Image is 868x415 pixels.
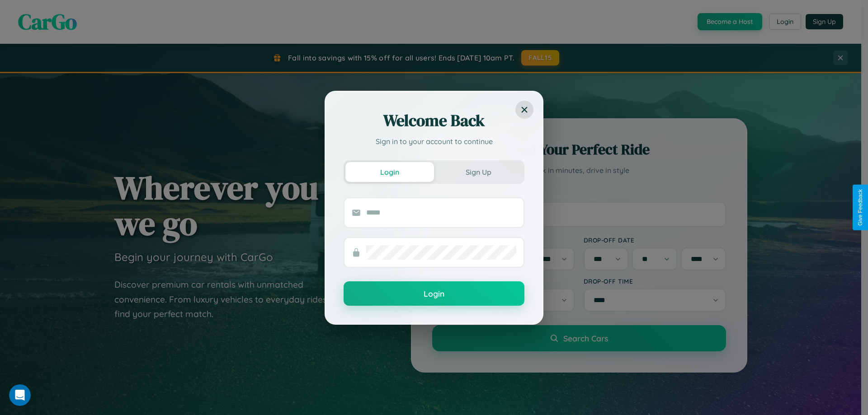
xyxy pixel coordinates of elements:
[857,189,863,226] div: Give Feedback
[345,162,434,182] button: Login
[344,136,524,147] p: Sign in to your account to continue
[434,162,523,182] button: Sign Up
[344,281,524,306] button: Login
[344,110,524,131] h2: Welcome Back
[9,384,31,406] iframe: Intercom live chat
